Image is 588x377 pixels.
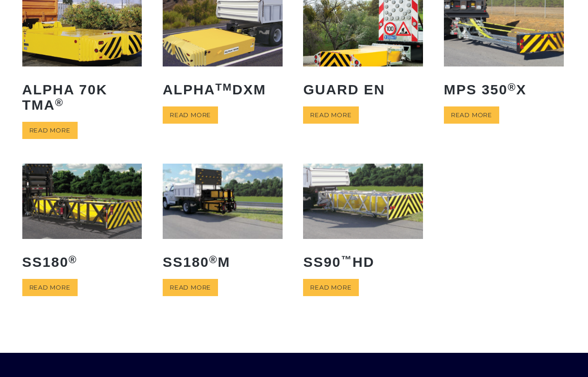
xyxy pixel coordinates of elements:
[444,106,499,124] a: Read more about “MPS 350® X”
[303,106,358,124] a: Read more about “GUARD EN”
[163,247,283,277] h2: SS180 M
[22,75,142,119] h2: ALPHA 70K TMA
[209,254,218,265] sup: ®
[163,279,218,296] a: Read more about “SS180® M”
[22,122,78,139] a: Read more about “ALPHA 70K TMA®”
[69,254,78,265] sup: ®
[163,75,283,104] h2: ALPHA DXM
[303,279,358,296] a: Read more about “SS90™ HD”
[303,75,423,104] h2: GUARD EN
[163,106,218,124] a: Read more about “ALPHATM DXM”
[55,97,64,108] sup: ®
[341,254,353,265] sup: ™
[303,247,423,277] h2: SS90 HD
[22,247,142,277] h2: SS180
[163,164,283,276] a: SS180®M
[508,81,516,93] sup: ®
[22,164,142,276] a: SS180®
[444,75,564,104] h2: MPS 350 X
[303,164,423,276] a: SS90™HD
[215,81,232,93] sup: TM
[22,279,78,296] a: Read more about “SS180®”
